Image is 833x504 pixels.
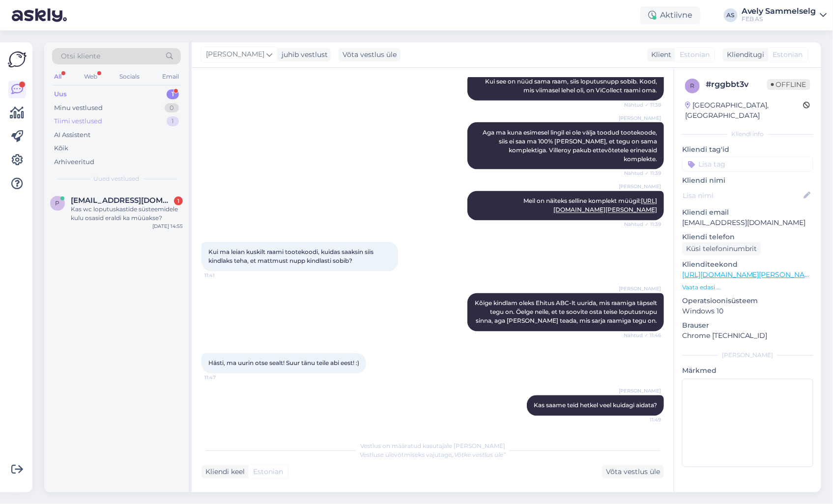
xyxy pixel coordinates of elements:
div: [PERSON_NAME] [682,351,813,360]
div: Küsi telefoninumbrit [682,242,761,255]
p: Operatsioonisüsteem [682,296,813,306]
span: Estonian [253,467,283,477]
span: Vestlus on määratud kasutajale [PERSON_NAME] [360,442,505,449]
div: Web [82,70,99,83]
p: Märkmed [682,365,813,376]
div: juhib vestlust [278,50,328,60]
p: Windows 10 [682,306,813,316]
div: Email [160,70,181,83]
span: Uued vestlused [94,174,140,183]
span: Offline [767,79,810,90]
div: [DATE] 14:55 [152,223,183,230]
div: Aktiivne [640,6,700,24]
div: All [52,70,63,83]
div: Minu vestlused [54,103,103,113]
span: Kõige kindlam oleks Ehitus ABC-lt uurida, mis raamiga täpselt tegu on. Öelge neile, et te soovite... [475,300,659,325]
span: priit.korge@gmail.com [71,196,173,205]
span: 11:47 [204,374,241,382]
div: Kliendi keel [201,467,245,477]
span: Kas saame teid hetkel veel kuidagi aidata? [534,402,657,409]
span: Nähtud ✓ 11:38 [624,101,661,109]
span: Vestluse ülevõtmiseks vajutage [360,451,506,458]
div: Kliendi info [682,130,813,139]
span: Otsi kliente [61,51,100,61]
p: Chrome [TECHNICAL_ID] [682,331,813,341]
span: Meil on näiteks selline komplekt müügil: [523,197,657,214]
p: Kliendi nimi [682,175,813,186]
div: [GEOGRAPHIC_DATA], [GEOGRAPHIC_DATA] [685,100,804,121]
span: Kui ma leian kuskilt raami tootekoodi, kuidas saaksin siis kindlaks teha, et mattmust nupp kindla... [208,249,375,265]
div: Võta vestlus üle [602,465,664,478]
a: Avely SammelselgFEB AS [742,7,827,23]
span: Nähtud ✓ 11:39 [624,170,661,177]
span: 11:41 [204,272,241,280]
div: FEB AS [742,15,816,23]
i: „Võtke vestlus üle” [452,451,506,458]
span: Nähtud ✓ 11:39 [624,221,661,228]
div: Kõik [54,143,68,153]
span: Estonian [773,50,803,60]
span: [PERSON_NAME] [619,285,661,293]
div: Klient [647,50,671,60]
p: Kliendi telefon [682,232,813,242]
span: [PERSON_NAME] [619,388,661,395]
input: Lisa nimi [683,190,802,201]
div: Arhiveeritud [54,157,94,167]
span: Estonian [680,50,710,60]
div: Avely Sammelselg [742,7,816,15]
p: Kliendi tag'id [682,144,813,155]
img: Askly Logo [8,50,27,69]
span: r [690,82,695,89]
p: Kliendi email [682,207,813,218]
div: AI Assistent [54,130,90,140]
p: Klienditeekond [682,259,813,270]
div: AS [724,8,738,22]
div: Tiimi vestlused [54,116,102,126]
span: [PERSON_NAME] [206,49,264,60]
span: 11:49 [624,417,661,424]
div: Socials [117,70,142,83]
p: Vaata edasi ... [682,283,813,292]
span: p [56,199,60,207]
span: Nähtud ✓ 11:46 [624,332,661,339]
span: [PERSON_NAME] [619,183,661,191]
div: Võta vestlus üle [339,48,401,61]
div: 1 [174,196,183,205]
p: [EMAIL_ADDRESS][DOMAIN_NAME] [682,218,813,228]
div: Klienditugi [723,50,765,60]
input: Lisa tag [682,157,813,171]
a: [URL][DOMAIN_NAME][PERSON_NAME] [682,270,818,279]
div: 1 [167,116,179,126]
span: Aga ma kuna esimesel lingil ei ole välja toodud tootekoode, siis ei saa ma 100% [PERSON_NAME], et... [483,129,659,163]
span: [PERSON_NAME] [619,114,661,122]
div: Uus [54,89,67,99]
div: Kas wc loputuskastide süsteemidele kulu osasid eraldi ka müüakse? [71,205,183,223]
div: # rggbbt3v [706,79,767,90]
span: Hästi, ma uurin otse sealt! Suur tänu teile abi eest! :) [208,360,359,367]
p: Brauser [682,320,813,331]
div: 1 [167,89,179,99]
div: 0 [165,103,179,113]
span: Kui see on nüüd sama raam, siis loputusnupp sobib. Kood, mis viimasel lehel oli, on ViCollect raa... [485,78,659,94]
